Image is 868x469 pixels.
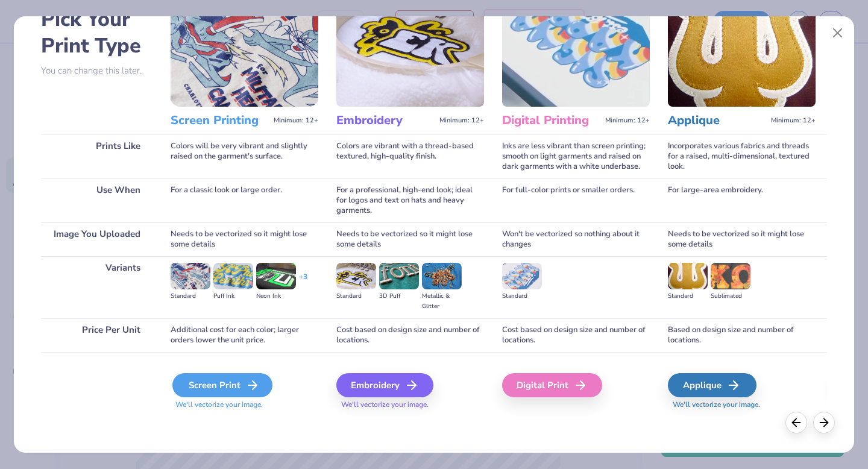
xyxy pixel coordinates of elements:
div: Metallic & Glitter [422,291,462,312]
div: For large-area embroidery. [668,178,816,222]
div: Incorporates various fabrics and threads for a raised, multi-dimensional, textured look. [668,134,816,178]
div: Sublimated [711,291,750,301]
img: Metallic & Glitter [422,263,462,289]
div: Needs to be vectorized so it might lose some details [668,222,816,256]
h3: Digital Printing [502,113,600,128]
img: Standard [668,263,708,289]
div: For a professional, high-end look; ideal for logos and text on hats and heavy garments. [336,178,484,222]
div: Colors are vibrant with a thread-based textured, high-quality finish. [336,134,484,178]
span: Minimum: 12+ [274,116,318,125]
div: + 3 [299,272,307,292]
div: Needs to be vectorized so it might lose some details [336,222,484,256]
h2: Pick Your Print Type [41,6,153,59]
div: For a classic look or large order. [171,178,318,222]
span: We'll vectorize your image. [668,400,816,410]
img: Neon Ink [256,263,296,289]
h3: Screen Printing [171,113,269,128]
div: Embroidery [336,373,433,397]
div: Standard [171,291,210,301]
div: Prints Like [41,134,153,178]
div: Needs to be vectorized so it might lose some details [171,222,318,256]
div: Screen Print [172,373,272,397]
div: Additional cost for each color; larger orders lower the unit price. [171,318,318,352]
div: Cost based on design size and number of locations. [502,318,650,352]
img: Sublimated [711,263,750,289]
img: Puff Ink [213,263,253,289]
span: We'll vectorize your image. [171,400,318,410]
div: Inks are less vibrant than screen printing; smooth on light garments and raised on dark garments ... [502,134,650,178]
p: You can change this later. [41,66,153,76]
div: Neon Ink [256,291,296,301]
img: Standard [336,263,376,289]
div: Variants [41,256,153,318]
div: Standard [502,291,542,301]
h3: Applique [668,113,766,128]
div: Cost based on design size and number of locations. [336,318,484,352]
h3: Embroidery [336,113,435,128]
div: Applique [668,373,756,397]
div: Use When [41,178,153,222]
div: Image You Uploaded [41,222,153,256]
div: Standard [336,291,376,301]
div: Based on design size and number of locations. [668,318,816,352]
img: Standard [171,263,210,289]
div: Standard [668,291,708,301]
img: Standard [502,263,542,289]
span: Minimum: 12+ [439,116,484,125]
span: Minimum: 12+ [771,116,816,125]
div: Digital Print [502,373,602,397]
div: Price Per Unit [41,318,153,352]
button: Close [826,22,849,45]
span: Minimum: 12+ [605,116,650,125]
div: Won't be vectorized so nothing about it changes [502,222,650,256]
img: 3D Puff [379,263,419,289]
div: For full-color prints or smaller orders. [502,178,650,222]
span: We'll vectorize your image. [336,400,484,410]
div: Colors will be very vibrant and slightly raised on the garment's surface. [171,134,318,178]
div: 3D Puff [379,291,419,301]
div: Puff Ink [213,291,253,301]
